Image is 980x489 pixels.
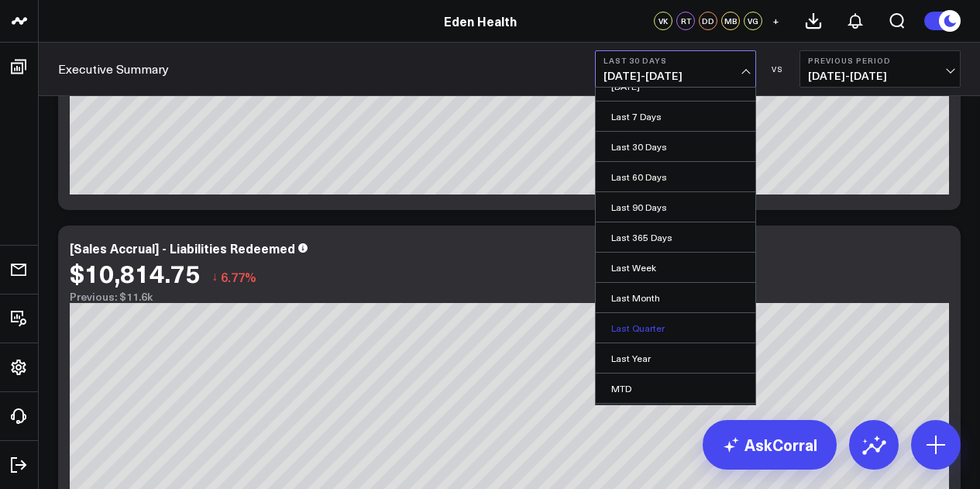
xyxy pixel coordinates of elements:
[764,64,792,74] div: VS
[221,268,256,285] span: 6.77%
[703,420,837,470] a: AskCorral
[808,70,952,82] span: [DATE] - [DATE]
[808,56,952,65] b: Previous Period
[596,283,755,312] a: Last Month
[596,343,755,373] a: Last Year
[211,267,218,287] span: ↓
[444,12,517,29] a: Eden Health
[596,222,755,252] a: Last 365 Days
[596,192,755,222] a: Last 90 Days
[766,12,785,30] button: +
[772,15,779,26] span: +
[744,12,762,30] div: VG
[596,132,755,161] a: Last 30 Days
[596,162,755,191] a: Last 60 Days
[699,12,717,30] div: DD
[654,12,672,30] div: VK
[603,56,748,65] b: Last 30 Days
[70,291,949,303] div: Previous: $11.6k
[676,12,695,30] div: RT
[596,313,755,343] a: Last Quarter
[70,259,200,287] div: $10,814.75
[596,404,755,433] a: QTD
[596,253,755,282] a: Last Week
[596,102,755,131] a: Last 7 Days
[721,12,740,30] div: MB
[595,50,756,88] button: Last 30 Days[DATE]-[DATE]
[70,239,295,257] div: [Sales Accrual] - Liabilities Redeemed
[58,60,169,77] a: Executive Summary
[596,374,755,403] a: MTD
[603,70,748,82] span: [DATE] - [DATE]
[799,50,961,88] button: Previous Period[DATE]-[DATE]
